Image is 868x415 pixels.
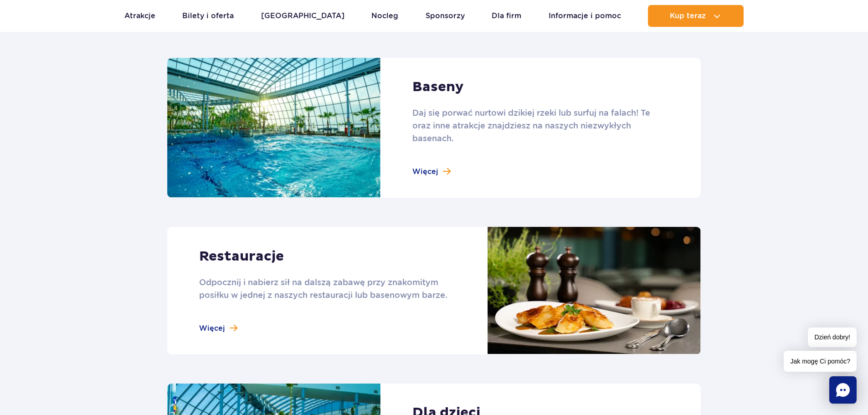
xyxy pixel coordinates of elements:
[492,5,521,27] a: Dla firm
[549,5,621,27] a: Informacje i pomoc
[829,376,857,404] div: Chat
[648,5,744,27] button: Kup teraz
[182,5,234,27] a: Bilety i oferta
[426,5,465,27] a: Sponsorzy
[124,5,155,27] a: Atrakcje
[808,328,857,347] span: Dzień dobry!
[784,351,857,372] span: Jak mogę Ci pomóc?
[670,12,706,20] span: Kup teraz
[261,5,344,27] a: [GEOGRAPHIC_DATA]
[371,5,398,27] a: Nocleg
